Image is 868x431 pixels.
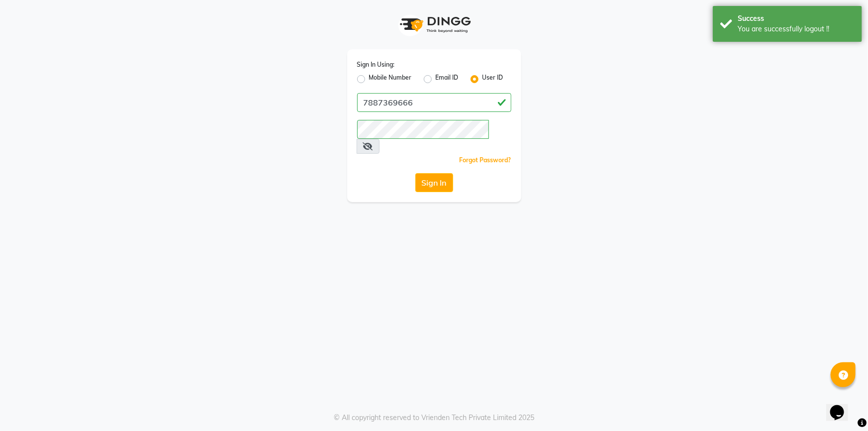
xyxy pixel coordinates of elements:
[482,73,503,85] label: User ID
[415,173,453,192] button: Sign In
[738,13,855,24] div: Success
[369,73,412,85] label: Mobile Number
[738,24,855,34] div: You are successfully logout !!
[357,93,511,112] input: Username
[460,156,511,164] a: Forgot Password?
[826,391,858,421] iframe: chat widget
[394,10,474,39] img: logo1.svg
[436,73,459,85] label: Email ID
[357,60,395,69] label: Sign In Using:
[357,120,489,139] input: Username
